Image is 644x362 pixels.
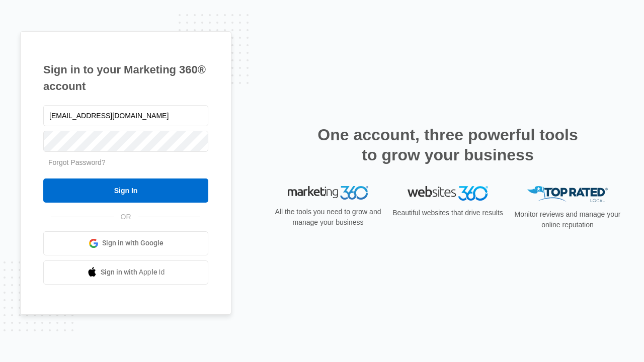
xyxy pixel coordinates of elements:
[43,61,208,95] h1: Sign in to your Marketing 360® account
[48,158,106,166] a: Forgot Password?
[288,186,368,200] img: Marketing 360
[511,209,624,230] p: Monitor reviews and manage your online reputation
[272,207,384,228] p: All the tools you need to grow and manage your business
[314,125,581,165] h2: One account, three powerful tools to grow your business
[43,105,208,126] input: Email
[43,260,208,285] a: Sign in with Apple Id
[43,231,208,255] a: Sign in with Google
[114,212,138,222] span: OR
[408,186,488,201] img: Websites 360
[43,178,208,203] input: Sign In
[102,238,164,248] span: Sign in with Google
[101,267,165,278] span: Sign in with Apple Id
[527,186,608,203] img: Top Rated Local
[391,208,504,218] p: Beautiful websites that drive results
